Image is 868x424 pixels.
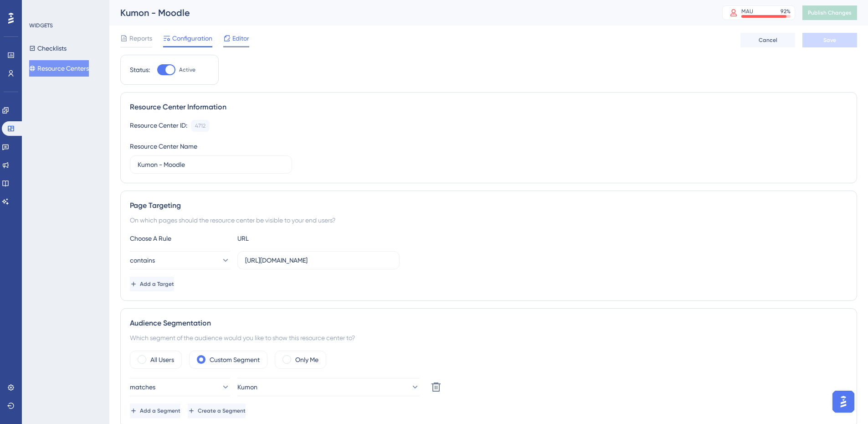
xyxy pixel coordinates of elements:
[198,407,246,414] span: Create a Segment
[802,5,857,20] button: Publish Changes
[130,332,847,343] div: Which segment of the audience would you like to show this resource center to?
[140,407,180,414] span: Add a Segment
[130,251,230,269] button: contains
[120,6,699,19] div: Kumon - Moodle
[130,403,180,418] button: Add a Segment
[823,36,836,44] span: Save
[179,66,195,73] span: Active
[759,36,777,44] span: Cancel
[140,280,174,288] span: Add a Target
[29,22,53,29] div: WIDGETS
[210,354,260,365] label: Custom Segment
[237,382,257,393] span: Kumon
[130,120,187,132] div: Resource Center ID:
[237,233,338,244] div: URL
[130,200,847,211] div: Page Targeting
[130,64,150,75] div: Status:
[781,8,791,15] div: 92 %
[129,33,152,44] span: Reports
[130,215,847,226] div: On which pages should the resource center be visible to your end users?
[130,233,230,244] div: Choose A Rule
[802,33,857,47] button: Save
[741,8,753,15] div: MAU
[188,403,246,418] button: Create a Segment
[130,255,155,266] span: contains
[130,382,155,393] span: matches
[740,33,795,47] button: Cancel
[29,40,67,57] button: Checklists
[130,378,230,396] button: matches
[295,354,318,365] label: Only Me
[245,255,392,265] input: yourwebsite.com/path
[232,33,249,44] span: Editor
[808,9,852,16] span: Publish Changes
[130,277,174,291] button: Add a Target
[130,318,847,329] div: Audience Segmentation
[150,354,174,365] label: All Users
[138,160,284,170] input: Type your Resource Center name
[130,141,197,152] div: Resource Center Name
[130,102,847,113] div: Resource Center Information
[172,33,212,44] span: Configuration
[29,60,89,77] button: Resource Centers
[830,388,857,415] iframe: UserGuiding AI Assistant Launcher
[195,122,205,129] div: 4712
[237,378,420,396] button: Kumon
